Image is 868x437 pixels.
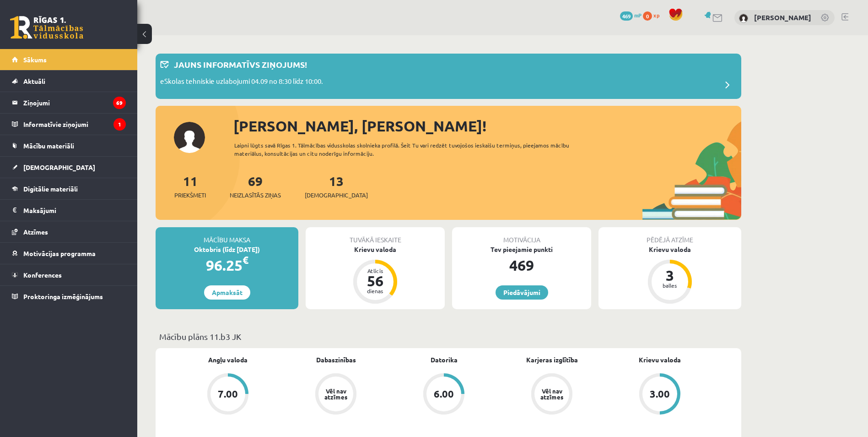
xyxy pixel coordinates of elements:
a: 0 xp [643,11,664,19]
a: Atzīmes [12,221,126,242]
div: Vēl nav atzīmes [539,388,565,400]
a: Krievu valoda 3 balles [598,245,741,305]
span: xp [653,11,659,19]
span: Neizlasītās ziņas [230,191,281,200]
div: balles [656,283,684,288]
a: Mācību materiāli [12,135,126,156]
span: Aktuāli [23,77,45,85]
a: Motivācijas programma [12,243,126,264]
p: Jauns informatīvs ziņojums! [174,58,307,71]
span: [DEMOGRAPHIC_DATA] [23,163,95,171]
p: eSkolas tehniskie uzlabojumi 04.09 no 8:30 līdz 10:00. [160,76,323,89]
div: 3 [656,268,684,283]
span: Motivācijas programma [23,249,96,257]
a: Angļu valoda [208,355,248,365]
div: Pēdējā atzīme [598,227,741,245]
a: 11Priekšmeti [174,173,206,200]
a: [PERSON_NAME] [754,13,811,22]
div: Laipni lūgts savā Rīgas 1. Tālmācības vidusskolas skolnieka profilā. Šeit Tu vari redzēt tuvojošo... [234,141,586,158]
div: 7.00 [218,389,238,399]
a: Konferences [12,264,126,285]
a: Apmaksāt [204,285,250,300]
span: Mācību materiāli [23,142,74,150]
span: Konferences [23,271,62,279]
div: Mācību maksa [156,227,298,245]
span: [DEMOGRAPHIC_DATA] [305,191,368,200]
a: Vēl nav atzīmes [282,373,390,416]
i: 69 [113,97,126,109]
span: Proktoringa izmēģinājums [23,292,103,300]
div: 3.00 [650,389,670,399]
a: 7.00 [174,373,282,416]
span: 469 [620,11,633,21]
span: Priekšmeti [174,191,206,200]
span: mP [634,11,642,19]
span: Digitālie materiāli [23,185,78,193]
div: Atlicis [361,268,389,273]
legend: Ziņojumi [23,92,126,113]
a: Karjeras izglītība [526,355,578,365]
div: 96.25 [156,254,298,276]
div: 6.00 [434,389,454,399]
div: 469 [452,254,591,276]
legend: Informatīvie ziņojumi [23,114,126,135]
div: Tev pieejamie punkti [452,245,591,254]
a: Jauns informatīvs ziņojums! eSkolas tehniskie uzlabojumi 04.09 no 8:30 līdz 10:00. [160,58,737,94]
div: Oktobris (līdz [DATE]) [156,245,298,254]
img: Emīls Vite [739,14,748,23]
div: Motivācija [452,227,591,245]
a: Krievu valoda [639,355,681,365]
a: Ziņojumi69 [12,92,126,113]
i: 1 [113,118,126,131]
div: Krievu valoda [306,245,445,254]
a: 6.00 [390,373,498,416]
a: Vēl nav atzīmes [498,373,606,416]
div: Vēl nav atzīmes [323,388,349,400]
div: Tuvākā ieskaite [306,227,445,245]
a: [DEMOGRAPHIC_DATA] [12,157,126,178]
span: 0 [643,11,652,21]
a: 469 mP [620,11,642,19]
a: 13[DEMOGRAPHIC_DATA] [305,173,368,200]
a: Proktoringa izmēģinājums [12,286,126,307]
div: [PERSON_NAME], [PERSON_NAME]! [233,115,741,137]
span: Sākums [23,55,47,64]
div: Krievu valoda [598,245,741,254]
a: Maksājumi [12,200,126,221]
div: 56 [361,273,389,288]
a: Digitālie materiāli [12,178,126,199]
a: Informatīvie ziņojumi1 [12,114,126,135]
span: € [243,253,248,267]
a: Dabaszinības [316,355,356,365]
p: Mācību plāns 11.b3 JK [159,330,738,343]
legend: Maksājumi [23,200,126,221]
a: Krievu valoda Atlicis 56 dienas [306,245,445,305]
a: Rīgas 1. Tālmācības vidusskola [10,16,83,39]
a: Piedāvājumi [496,285,548,300]
a: 3.00 [606,373,714,416]
a: Sākums [12,49,126,70]
a: Aktuāli [12,71,126,92]
a: 69Neizlasītās ziņas [230,173,281,200]
span: Atzīmes [23,228,48,236]
div: dienas [361,288,389,294]
a: Datorika [431,355,458,365]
